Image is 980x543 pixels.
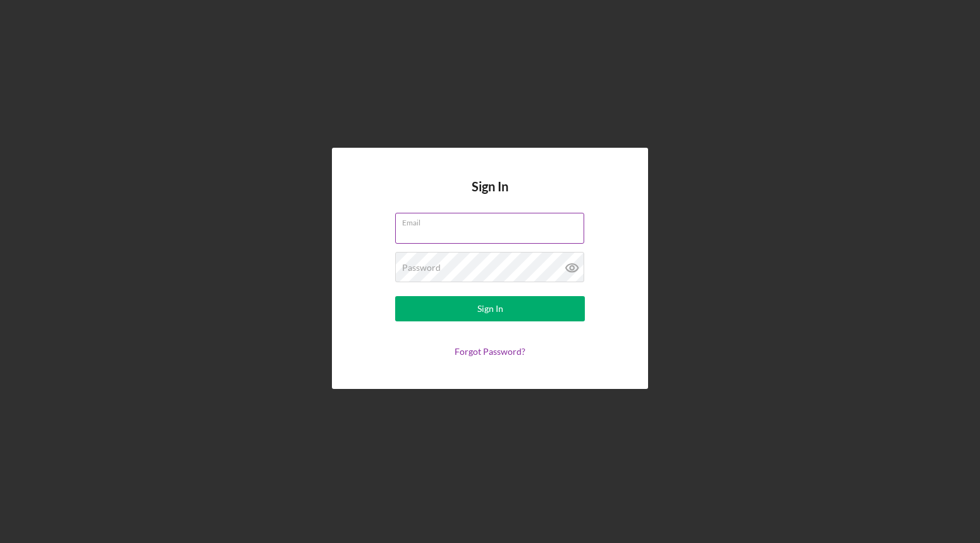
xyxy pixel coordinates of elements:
[402,263,441,273] label: Password
[472,179,508,213] h4: Sign In
[455,346,525,357] a: Forgot Password?
[395,296,585,321] button: Sign In
[402,213,584,227] label: Email
[477,296,503,321] div: Sign In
